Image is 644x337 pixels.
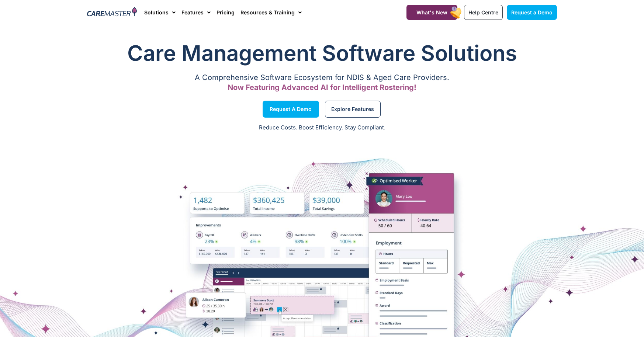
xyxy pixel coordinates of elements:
span: Explore Features [331,107,374,111]
a: What's New [406,5,457,20]
span: Help Centre [468,9,498,15]
a: Help Centre [464,5,503,20]
img: CareMaster Logo [87,7,137,18]
span: Request a Demo [270,107,312,111]
span: Now Featuring Advanced AI for Intelligent Rostering! [228,83,416,92]
span: What's New [416,9,447,15]
p: A Comprehensive Software Ecosystem for NDIS & Aged Care Providers. [87,75,557,80]
a: Request a Demo [263,101,319,118]
a: Explore Features [325,101,381,118]
span: Request a Demo [511,9,553,15]
a: Request a Demo [507,5,557,20]
p: Reduce Costs. Boost Efficiency. Stay Compliant. [4,124,640,132]
h1: Care Management Software Solutions [87,38,557,68]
